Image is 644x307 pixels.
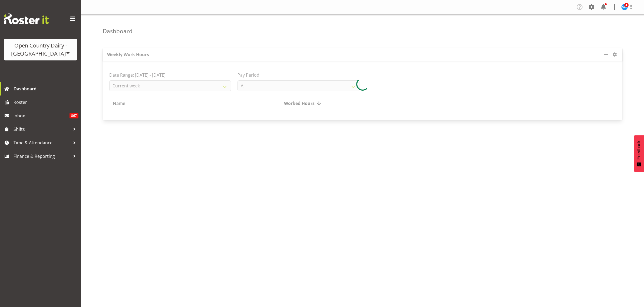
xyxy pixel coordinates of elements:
span: Time & Attendance [14,139,70,147]
button: Feedback - Show survey [634,135,644,172]
div: Open Country Dairy - [GEOGRAPHIC_DATA] [9,42,72,58]
span: Finance & Reporting [14,152,70,160]
span: Roster [14,98,78,106]
span: Feedback [636,141,641,159]
span: Inbox [14,112,70,120]
span: 867 [70,113,78,118]
span: Dashboard [14,85,78,93]
h4: Dashboard [103,28,133,34]
span: Shifts [14,125,70,133]
img: steve-webb8258.jpg [621,4,628,10]
img: Rosterit website logo [4,13,49,24]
